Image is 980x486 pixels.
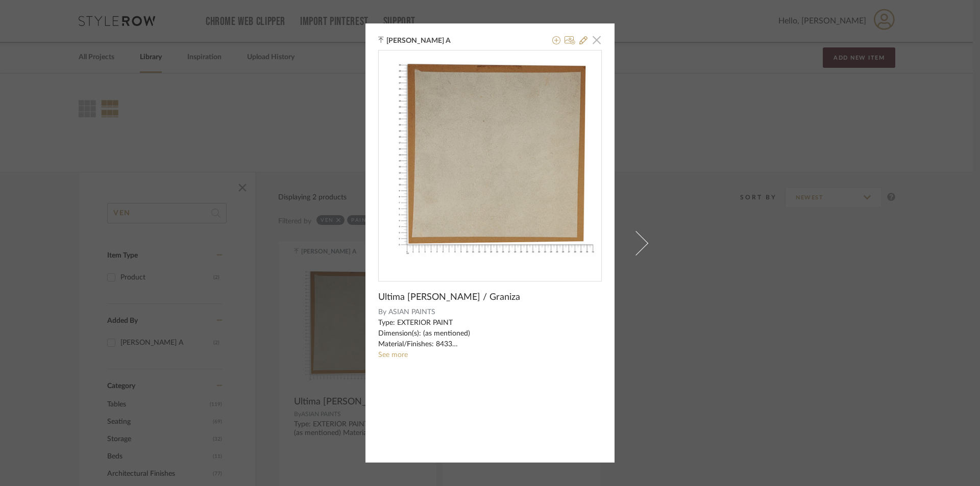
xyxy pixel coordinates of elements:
[379,50,601,273] img: 12eaa731-e168-4871-80d5-1f8ec09bb915_436x436.jpg
[378,292,520,303] span: Ultima [PERSON_NAME] / Graniza
[379,50,601,273] div: 0
[388,307,602,318] span: ASIAN PAINTS
[586,30,607,50] button: Close
[378,318,602,350] div: Type: EXTERIOR PAINT Dimension(s): (as mentioned) Material/Finishes: 8433 Installation requiremen...
[378,307,386,318] span: By
[386,36,460,45] span: [PERSON_NAME] A
[378,351,408,359] a: See more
